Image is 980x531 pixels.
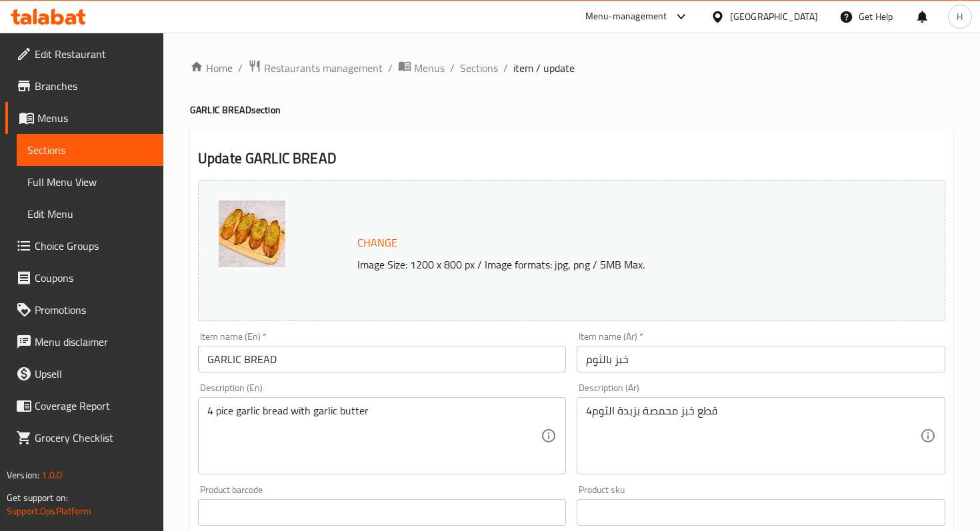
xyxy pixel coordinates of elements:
span: Coupons [35,270,153,286]
a: Coupons [5,262,163,294]
li: / [450,60,455,76]
span: Choice Groups [35,238,153,254]
p: Image Size: 1200 x 800 px / Image formats: jpg, png / 5MB Max. [352,257,881,272]
span: Menu disclaimer [35,334,153,350]
li: / [503,60,508,76]
a: Coverage Report [5,390,163,422]
span: Sections [27,142,153,158]
span: Menus [414,60,445,76]
div: Menu-management [585,9,667,25]
span: item / update [513,60,575,76]
a: Grocery Checklist [5,422,163,454]
li: / [238,60,243,76]
a: Branches [5,70,163,102]
span: Change [357,233,397,253]
button: Change [352,229,403,257]
input: Please enter product barcode [198,499,566,526]
span: Coverage Report [35,398,153,414]
div: [GEOGRAPHIC_DATA] [730,9,818,24]
textarea: 4 pice garlic bread with garlic butter [207,404,541,468]
span: 1.0.0 [41,466,62,484]
span: Branches [35,78,153,94]
a: Support.OpsPlatform [7,502,91,520]
a: Promotions [5,294,163,326]
a: Sections [17,134,163,166]
span: Menus [37,110,153,126]
span: Grocery Checklist [35,430,153,446]
input: Please enter product sku [577,499,945,526]
span: Get support on: [7,489,68,506]
input: Enter name Ar [577,346,945,372]
nav: breadcrumb [190,59,953,77]
span: Restaurants management [264,60,383,76]
input: Enter name En [198,346,566,372]
a: Sections [460,60,498,76]
a: Menus [5,102,163,134]
a: Choice Groups [5,230,163,262]
span: Upsell [35,366,153,382]
textarea: 4قطع خبز محمصة بزبدة الثوم [586,404,919,468]
a: Upsell [5,358,163,390]
h4: GARLIC BREAD section [190,103,953,117]
a: Restaurants management [248,59,383,77]
a: Edit Restaurant [5,38,163,70]
span: Edit Restaurant [35,46,153,62]
span: Promotions [35,302,153,318]
a: Full Menu View [17,166,163,198]
a: Menu disclaimer [5,326,163,358]
h2: Update GARLIC BREAD [198,149,945,169]
li: / [388,60,393,76]
span: H [957,9,963,24]
span: Edit Menu [27,206,153,222]
img: Garlic_Bread638930827626194617.jpg [219,201,285,267]
span: Full Menu View [27,174,153,190]
a: Menus [398,59,445,77]
a: Home [190,60,233,76]
a: Edit Menu [17,198,163,230]
span: Version: [7,466,39,484]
